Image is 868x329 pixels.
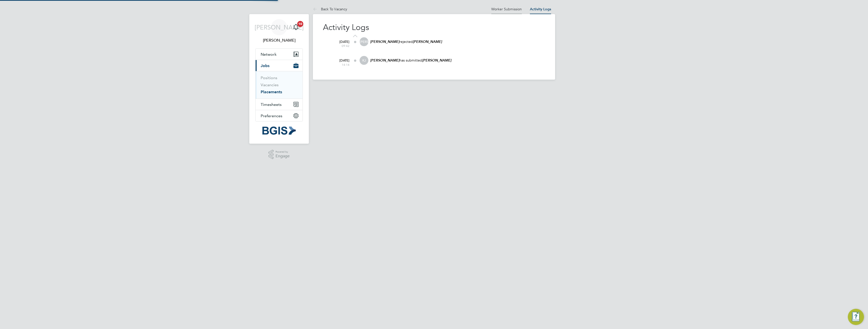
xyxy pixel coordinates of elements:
[370,58,399,63] em: [PERSON_NAME]
[360,37,368,46] span: [PERSON_NAME]
[256,49,303,60] button: Network
[276,154,290,158] span: Engage
[262,127,296,135] img: bgis-logo-retina.png
[255,127,303,135] a: Go to home page
[261,102,282,107] span: Timesheets
[370,58,545,63] p: has submitted
[370,39,545,44] p: rejected
[261,89,282,94] a: Placements
[255,37,303,43] span: Jake Osborne
[323,22,545,33] h2: Activity Logs
[848,309,864,325] button: Engage Resource Center
[329,56,349,67] div: [DATE]
[261,63,269,68] span: Jobs
[256,99,303,110] button: Timesheets
[256,110,303,121] button: Preferences
[261,113,282,118] span: Preferences
[268,150,290,159] a: Powered byEngage
[261,82,279,87] a: Vacancies
[291,19,301,35] a: 10
[329,44,349,48] span: 09:42
[256,60,303,71] button: Jobs
[255,19,303,43] a: [PERSON_NAME][PERSON_NAME]
[360,56,368,65] span: KJ
[297,21,303,27] span: 10
[329,63,349,67] span: 14:14
[422,58,451,63] em: [PERSON_NAME]
[249,14,309,144] nav: Main navigation
[255,24,304,31] span: [PERSON_NAME]
[313,7,347,11] a: Back To Vacancy
[413,40,442,44] em: [PERSON_NAME]
[530,7,551,11] a: Activity Logs
[256,71,303,99] div: Jobs
[261,52,277,57] span: Network
[329,37,349,48] div: [DATE]
[261,75,277,80] a: Positions
[491,7,522,11] a: Worker Submission
[370,40,399,44] em: [PERSON_NAME]
[276,150,290,154] span: Powered by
